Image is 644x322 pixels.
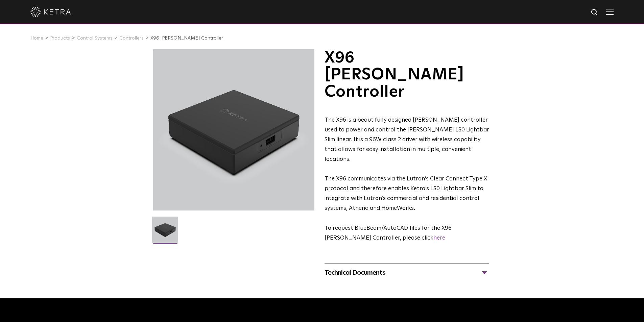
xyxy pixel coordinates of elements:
span: The X96 communicates via the Lutron’s Clear Connect Type X protocol and therefore enables Ketra’s... [325,176,487,211]
a: Home [30,36,43,41]
span: ​To request BlueBeam/AutoCAD files for the X96 [PERSON_NAME] Controller, please click [325,225,452,241]
h1: X96 [PERSON_NAME] Controller [325,49,489,100]
a: Products [50,36,70,41]
img: Hamburger%20Nav.svg [606,8,614,15]
img: search icon [591,8,599,17]
span: The X96 is a beautifully designed [PERSON_NAME] controller used to power and control the [PERSON_... [325,117,489,162]
div: Technical Documents [325,267,489,278]
a: X96 [PERSON_NAME] Controller [150,36,223,41]
a: here [433,235,445,241]
a: Control Systems [77,36,113,41]
a: Controllers [119,36,144,41]
img: X96-Controller-2021-Web-Square [152,217,178,248]
img: ketra-logo-2019-white [30,7,71,17]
